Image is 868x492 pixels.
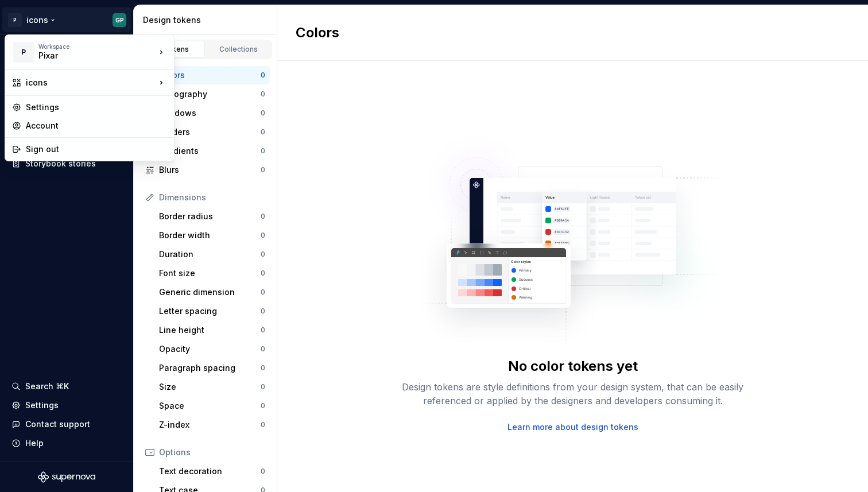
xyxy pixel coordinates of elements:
div: Pixar [38,50,136,61]
div: icons [26,77,156,88]
div: Settings [26,102,167,113]
div: P [13,42,34,63]
div: Sign out [26,144,167,155]
div: Workspace [38,43,156,50]
div: Account [26,120,167,131]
